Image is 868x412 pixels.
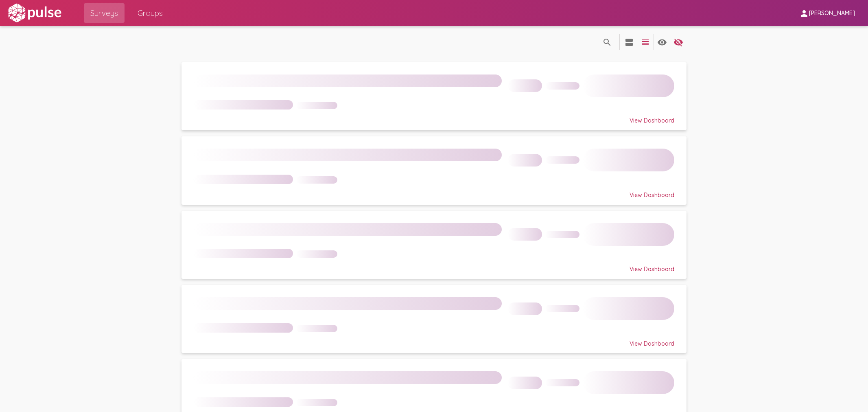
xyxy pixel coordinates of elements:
div: View Dashboard [194,184,674,199]
mat-icon: language [624,37,634,47]
mat-icon: person [799,9,809,18]
a: View Dashboard [181,211,686,279]
mat-icon: language [657,37,667,47]
span: [PERSON_NAME] [809,10,855,17]
a: View Dashboard [181,136,686,204]
a: Surveys [84,3,125,23]
mat-icon: language [602,37,612,47]
button: language [654,34,670,50]
a: View Dashboard [181,285,686,353]
div: View Dashboard [194,333,674,347]
div: View Dashboard [194,110,674,124]
a: View Dashboard [181,62,686,130]
button: language [621,34,637,50]
span: Groups [138,6,163,20]
button: language [637,34,654,50]
img: white-logo.svg [7,3,63,23]
a: Groups [131,3,169,23]
button: [PERSON_NAME] [793,5,861,20]
mat-icon: language [673,37,683,47]
span: Surveys [90,6,118,20]
button: language [599,34,615,50]
button: language [670,34,687,50]
mat-icon: language [641,37,650,47]
div: View Dashboard [194,258,674,273]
